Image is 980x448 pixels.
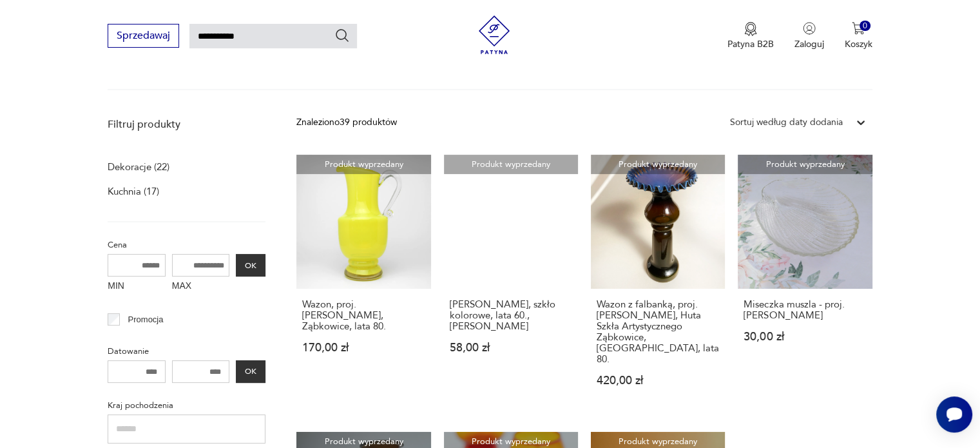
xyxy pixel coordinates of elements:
[108,117,265,131] p: Filtruj produkty
[302,342,425,353] p: 170,00 zł
[738,155,872,411] a: Produkt wyprzedanyMiseczka muszla - proj. L. FiedorowiczMiseczka muszla - proj. [PERSON_NAME]30,0...
[597,299,719,365] h3: Wazon z falbanką, proj. [PERSON_NAME], Huta Szkła Artystycznego Ząbkowice, [GEOGRAPHIC_DATA], lat...
[108,238,265,252] p: Cena
[727,22,774,50] button: Patyna B2B
[172,277,230,297] label: MAX
[860,21,870,32] div: 0
[845,22,872,50] button: 0Koszyk
[296,115,397,130] div: Znaleziono 39 produktów
[936,396,972,433] iframe: Smartsupp widget button
[236,360,265,383] button: OK
[108,158,169,176] a: Dekoracje (22)
[597,375,719,386] p: 420,00 zł
[727,22,774,50] a: Ikona medaluPatyna B2B
[450,299,572,332] h3: [PERSON_NAME], szkło kolorowe, lata 60., [PERSON_NAME]
[302,299,425,332] h3: Wazon, proj. [PERSON_NAME], Ząbkowice, lata 80.
[591,155,725,411] a: Produkt wyprzedanyWazon z falbanką, proj. L. Fiedorowicz, Huta Szkła Artystycznego Ząbkowice, Pol...
[794,38,824,50] p: Zaloguj
[803,22,816,35] img: Ikonka użytkownika
[444,155,578,411] a: Produkt wyprzedanyWazon, L. Fiedorowicz, szkło kolorowe, lata 60., Łysa Góra[PERSON_NAME], szkło ...
[108,277,166,297] label: MIN
[794,22,824,50] button: Zaloguj
[108,24,179,48] button: Sprzedawaj
[334,28,350,43] button: Szukaj
[296,155,430,411] a: Produkt wyprzedanyWazon, proj. L.Fiedorowicz, Ząbkowice, lata 80.Wazon, proj. [PERSON_NAME], Ząbk...
[108,344,265,358] p: Datowanie
[128,313,164,327] p: Promocja
[744,331,866,342] p: 30,00 zł
[852,22,865,35] img: Ikona koszyka
[450,342,572,353] p: 58,00 zł
[475,15,514,54] img: Patyna - sklep z meblami i dekoracjami vintage
[236,254,265,277] button: OK
[108,182,159,200] a: Kuchnia (17)
[727,38,774,50] p: Patyna B2B
[845,38,872,50] p: Koszyk
[730,115,843,130] div: Sortuj według daty dodania
[108,398,265,413] p: Kraj pochodzenia
[744,22,757,36] img: Ikona medalu
[744,299,866,321] h3: Miseczka muszla - proj. [PERSON_NAME]
[108,32,179,41] a: Sprzedawaj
